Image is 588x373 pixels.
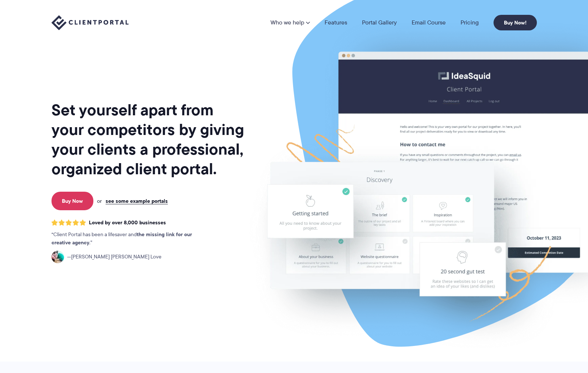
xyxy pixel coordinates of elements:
span: [PERSON_NAME] [PERSON_NAME] Love [67,253,162,261]
span: Loved by over 8,000 businesses [89,219,166,226]
h1: Set yourself apart from your competitors by giving your clients a professional, organized client ... [52,100,246,179]
a: Buy Now [52,192,93,210]
p: Client Portal has been a lifesaver and . [52,231,207,247]
a: Email Course [412,20,446,26]
a: Pricing [461,20,479,26]
a: Buy Now! [494,15,537,30]
a: Who we help [270,20,310,26]
a: see some example portals [106,198,168,204]
a: Portal Gallery [362,20,397,26]
a: Features [325,20,347,26]
span: or [97,198,102,204]
strong: the missing link for our creative agency [52,230,192,247]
